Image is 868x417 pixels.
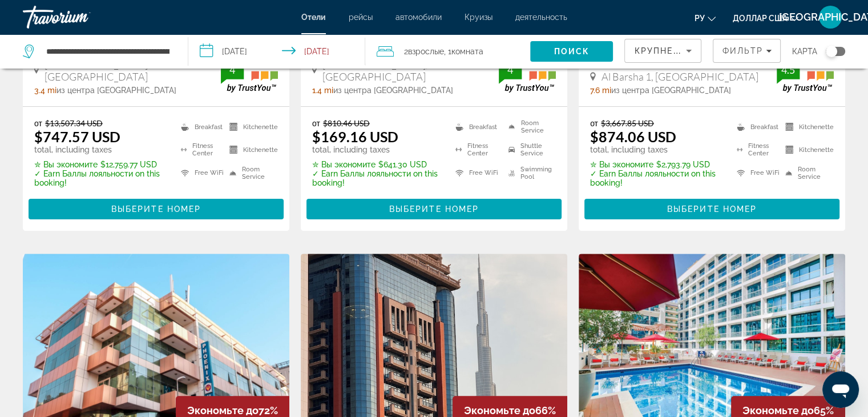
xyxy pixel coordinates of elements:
[590,169,722,187] p: ✓ Earn Баллы лояльности on this booking!
[45,58,221,83] span: [GEOGRAPHIC_DATA] Bur [GEOGRAPHIC_DATA]
[503,141,556,158] li: Shuttle Service
[780,141,834,158] li: Kitchenette
[224,165,278,182] li: Room Service
[530,41,613,62] button: Search
[590,128,676,145] ins: $874.06 USD
[634,46,773,55] span: Крупнейшие сбережения
[450,118,503,135] li: Breakfast
[450,141,503,158] li: Fitness Center
[306,201,562,214] a: Выберите номер
[777,59,834,93] img: TrustYou guest rating badge
[634,44,692,58] mat-select: Sort by
[175,118,224,135] li: Breakfast
[667,205,757,214] span: Выберите номер
[312,160,376,169] span: ✮ Вы экономите
[731,141,780,158] li: Fitness Center
[611,86,731,95] span: из центра [GEOGRAPHIC_DATA]
[713,39,781,63] button: Filters
[221,59,278,93] img: TrustYou guest rating badge
[584,201,839,214] a: Выберите номер
[333,86,453,95] span: из центра [GEOGRAPHIC_DATA]
[187,404,259,416] span: Экономьте до
[34,160,98,169] span: ✮ Вы экономите
[224,141,278,158] li: Kitchenette
[312,145,441,154] p: total, including taxes
[224,118,278,135] li: Kitchenette
[389,205,479,214] span: Выберите номер
[312,160,441,169] p: $641.30 USD
[601,118,654,128] del: $3,667.85 USD
[56,86,176,95] span: из центра [GEOGRAPHIC_DATA]
[822,371,859,408] iframe: Кнопка запуска окна обмена сообщениями
[175,141,224,158] li: Fitness Center
[464,404,535,416] span: Экономьте до
[349,13,373,22] a: рейсы
[312,86,333,95] span: 1.4 mi
[792,43,817,59] span: карта
[733,14,788,23] font: доллар США
[465,13,492,22] a: Круизы
[450,165,503,182] li: Free WiFi
[451,47,483,56] span: Комната
[34,118,42,128] span: от
[34,169,167,187] p: ✓ Earn Баллы лояльности on this booking!
[23,2,137,32] a: Травориум
[322,58,499,83] span: [GEOGRAPHIC_DATA], [GEOGRAPHIC_DATA]
[29,201,284,214] a: Выберите номер
[34,160,167,169] p: $12,759.77 USD
[365,34,531,69] button: Travelers: 2 adults, 0 children
[404,43,444,59] span: 2
[722,46,763,55] span: Фильтр
[306,199,562,219] button: Выберите номер
[503,165,556,182] li: Swimming Pool
[780,165,834,182] li: Room Service
[188,34,365,69] button: Select check in and out date
[301,13,326,22] a: Отели
[780,118,834,135] li: Kitchenette
[731,118,780,135] li: Breakfast
[34,145,167,154] p: total, including taxes
[29,199,284,219] button: Выберите номер
[742,404,814,416] span: Экономьте до
[312,128,398,145] ins: $169.16 USD
[444,43,483,59] span: , 1
[590,145,722,154] p: total, including taxes
[590,118,598,128] span: от
[590,86,611,95] span: 7.6 mi
[590,160,722,169] p: $2,793.79 USD
[395,13,442,22] a: автомобили
[499,63,522,77] div: 4
[695,14,705,23] font: ру
[323,118,370,128] del: $810.46 USD
[45,43,171,60] input: Search hotel destination
[554,47,590,56] span: Поиск
[499,59,556,93] img: TrustYou guest rating badge
[733,10,798,26] button: Изменить валюту
[817,46,845,57] button: Toggle map
[312,169,441,187] p: ✓ Earn Баллы лояльности on this booking!
[815,5,845,29] button: Меню пользователя
[731,165,780,182] li: Free WiFi
[584,199,839,219] button: Выберите номер
[312,118,320,128] span: от
[695,10,716,26] button: Изменить язык
[111,205,201,214] span: Выберите номер
[777,63,800,77] div: 4.5
[408,47,444,56] span: Взрослые
[34,86,56,95] span: 3.4 mi
[34,128,120,145] ins: $747.57 USD
[45,118,103,128] del: $13,507.34 USD
[503,118,556,135] li: Room Service
[175,165,224,182] li: Free WiFi
[601,70,758,83] span: Al Barsha 1, [GEOGRAPHIC_DATA]
[515,13,567,22] a: деятельность
[590,160,653,169] span: ✮ Вы экономите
